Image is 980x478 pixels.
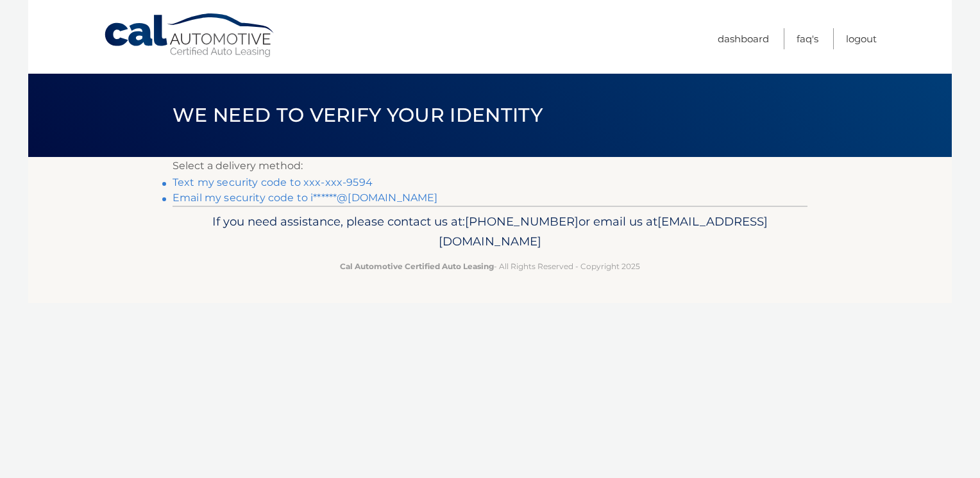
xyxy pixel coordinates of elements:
[181,211,799,252] p: If you need assistance, please contact us at: or email us at
[103,13,276,58] a: Cal Automotive
[718,28,769,49] a: Dashboard
[173,192,438,204] a: Email my security code to i******@[DOMAIN_NAME]
[173,157,807,175] p: Select a delivery method:
[465,214,579,229] span: [PHONE_NUMBER]
[173,103,543,127] span: We need to verify your identity
[846,28,877,49] a: Logout
[340,261,494,271] strong: Cal Automotive Certified Auto Leasing
[173,176,373,188] a: Text my security code to xxx-xxx-9594
[797,28,818,49] a: FAQ's
[181,260,799,273] p: - All Rights Reserved - Copyright 2025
